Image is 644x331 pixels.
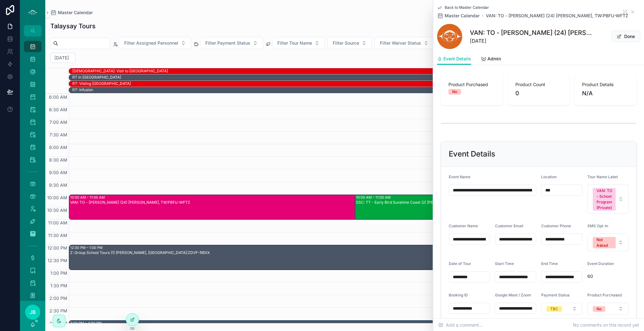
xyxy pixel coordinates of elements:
span: 9:00 AM [47,170,69,175]
div: SSC: TT - Early Bird Sunshine Coast (2) [PERSON_NAME], TW:XMQV-UXQE [356,200,640,205]
a: Master Calendar [437,13,480,19]
span: 10:30 AM [46,207,69,213]
div: TBC [550,306,558,312]
span: 2:00 PM [48,295,69,301]
div: RT: Visting England [72,81,637,86]
a: Admin [481,53,501,66]
span: Filter Payment Status [205,40,250,46]
div: No [452,89,457,95]
button: Select Button [119,37,191,49]
span: 7:00 AM [48,119,69,125]
button: Select Button [587,234,629,251]
h1: VAN: TO - [PERSON_NAME] (24) [PERSON_NAME], TW:PBFU-WFTZ [470,28,593,37]
div: VAN: TO - [PERSON_NAME] (24) [PERSON_NAME], TW:PBFU-WFTZ [70,200,554,205]
button: Select Button [587,303,629,315]
div: RT in UK [72,74,637,80]
span: Product Details [582,81,629,88]
img: App logo [28,8,38,18]
span: N/A [582,89,629,98]
span: 11:00 AM [47,220,69,225]
div: [DEMOGRAPHIC_DATA]: Visit to [GEOGRAPHIC_DATA] [72,69,637,74]
div: VAN: TO - School Program (Private) [597,188,612,211]
span: SMS Opt-In [587,223,608,228]
span: 10:00 AM [46,195,69,200]
div: 12:00 PM – 1:00 PMZ: Group School Tours (1) [PERSON_NAME], [GEOGRAPHIC_DATA]:ZDVF-RBXX [69,245,640,270]
span: 7:30 AM [48,132,69,137]
span: Filter Source [333,40,359,46]
span: Admin [487,56,501,62]
div: RT: Infusion [72,87,637,92]
a: Back to Master Calendar [437,5,489,10]
div: Z: Group School Tours (1) [PERSON_NAME], [GEOGRAPHIC_DATA]:ZDVF-RBXX [70,250,640,255]
div: scrollable content [20,36,45,301]
span: Booking ID [449,293,468,297]
span: 12:30 PM [46,258,69,263]
span: 6:30 AM [47,107,69,112]
span: 0 [515,89,562,98]
span: 9:30 AM [47,182,69,188]
span: Back to Master Calendar [445,5,489,10]
div: RT: Infusion [72,87,637,93]
span: Location [541,174,557,179]
a: VAN: TO - [PERSON_NAME] (24) [PERSON_NAME], TW:PBFU-WFTZ [486,13,628,19]
span: Event Details [443,56,471,62]
div: Not Asked [597,237,612,248]
button: Select Button [200,37,263,49]
button: Select Button [587,185,629,213]
div: No [597,306,602,312]
span: Master Calendar [445,13,480,19]
div: 3:00 PM – 4:00 PM [70,321,640,326]
span: Payment Status [541,293,569,297]
span: End Time [541,261,558,266]
span: Start Time [495,261,514,266]
span: Add a comment... [438,322,483,328]
h2: [DATE] [54,55,69,61]
button: Select Button [375,37,434,49]
span: 6:00 AM [47,94,69,100]
span: No comments on this record yet [573,322,639,328]
span: 8:30 AM [47,157,69,163]
span: Filter Waiver Status [380,40,421,46]
span: 3:00 PM [48,321,69,326]
span: 8:00 AM [47,145,69,150]
h2: Event Details [449,149,495,159]
a: Event Details [437,53,471,65]
span: 60 [587,273,629,279]
button: Select Button [272,37,325,49]
span: 11:30 AM [47,233,69,238]
button: Select Button [327,37,372,49]
div: SHAE: Visit to Japan [72,68,637,74]
span: Filter Assigned Personnel [124,40,178,46]
button: Done [611,31,640,42]
span: 2:30 PM [48,308,69,313]
span: Event Duration [587,261,614,266]
div: 10:00 AM – 11:00 AM [70,195,554,200]
div: RT: Visting [GEOGRAPHIC_DATA] [72,81,637,86]
span: 12:00 PM [46,245,69,251]
span: Customer Phone [541,223,571,228]
a: Master Calendar [50,9,93,16]
span: Tour Name Label [587,174,618,179]
span: Date of Tour [449,261,471,266]
span: Customer Email [495,223,523,228]
span: 1:00 PM [49,270,69,276]
span: Google Meet / Zoom [495,293,531,297]
div: 10:00 AM – 11:00 AMVAN: TO - [PERSON_NAME] (24) [PERSON_NAME], TW:PBFU-WFTZ [69,195,554,219]
span: Product Purchased [587,293,622,297]
span: JB [30,308,36,316]
span: Product Count [515,81,562,88]
span: Master Calendar [58,9,93,16]
div: 12:00 PM – 1:00 PM [70,245,640,250]
h1: Talaysay Tours [50,22,96,30]
div: 10:00 AM – 11:00 AM [356,195,640,200]
div: RT in [GEOGRAPHIC_DATA] [72,75,637,80]
span: Product Purchased [448,81,495,88]
span: Filter Tour Name [277,40,312,46]
span: Customer Name [449,223,478,228]
span: Event Name [449,174,470,179]
span: [DATE] [470,37,593,45]
span: 1:30 PM [49,283,69,288]
button: Select Button [541,303,582,315]
div: 10:00 AM – 11:00 AMSSC: TT - Early Bird Sunshine Coast (2) [PERSON_NAME], TW:XMQV-UXQE [355,195,640,219]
